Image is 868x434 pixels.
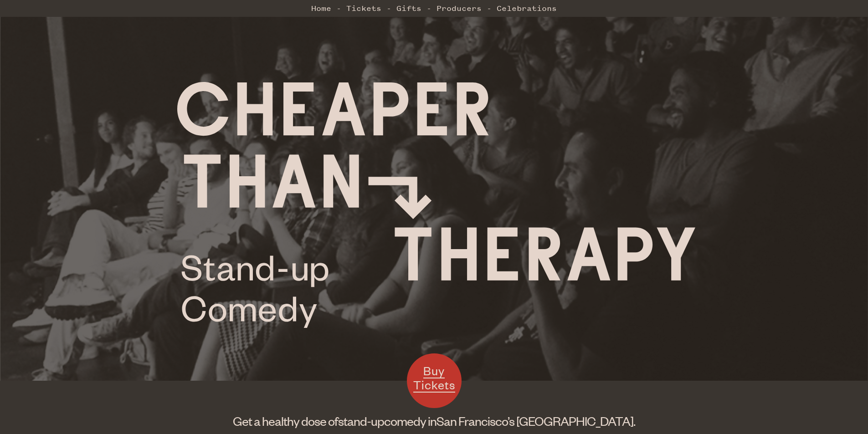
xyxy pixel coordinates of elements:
img: Cheaper Than Therapy logo [177,82,695,328]
h1: Get a healthy dose of comedy in [217,413,651,429]
span: San Francisco’s [437,413,514,429]
a: Buy Tickets [407,353,462,408]
span: [GEOGRAPHIC_DATA]. [516,413,635,429]
span: Buy Tickets [413,363,455,393]
span: stand-up [338,413,384,429]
